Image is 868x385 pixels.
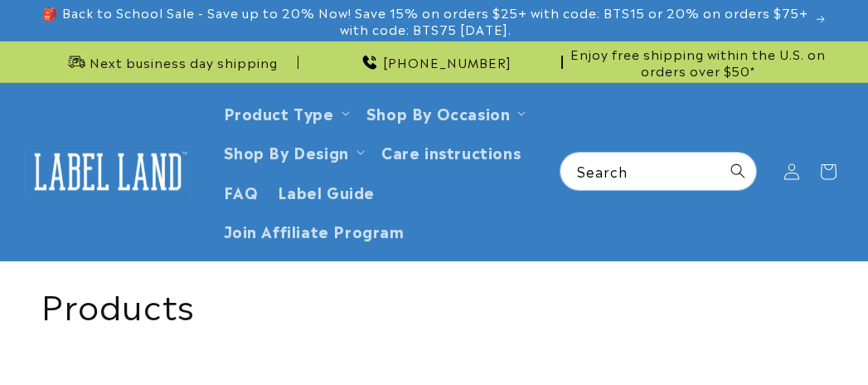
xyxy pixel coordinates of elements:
div: Announcement [570,41,827,82]
span: Label Guide [278,182,375,201]
span: Next business day shipping [90,54,278,71]
a: Shop By Design [224,140,349,163]
span: [PHONE_NUMBER] [383,54,512,71]
button: Search [720,153,756,189]
img: Label Land [25,146,191,197]
summary: Shop By Design [214,132,371,171]
a: Product Type [224,101,334,124]
a: Label Guide [268,172,385,211]
span: Shop By Occasion [366,103,511,122]
span: 🎒 Back to School Sale - Save up to 20% Now! Save 15% on orders $25+ with code: BTS15 or 20% on or... [41,4,810,37]
a: Join Affiliate Program [214,211,415,250]
div: Announcement [305,41,562,82]
summary: Product Type [214,93,356,132]
summary: Shop By Occasion [356,93,533,132]
a: FAQ [214,172,269,211]
span: Care instructions [381,142,521,161]
div: Announcement [41,41,298,82]
span: Enjoy free shipping within the U.S. on orders over $50* [570,46,827,78]
h1: Products [41,282,827,325]
a: Care instructions [371,132,531,171]
span: FAQ [224,182,259,201]
span: Join Affiliate Program [224,221,405,240]
a: Label Land [19,139,197,203]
